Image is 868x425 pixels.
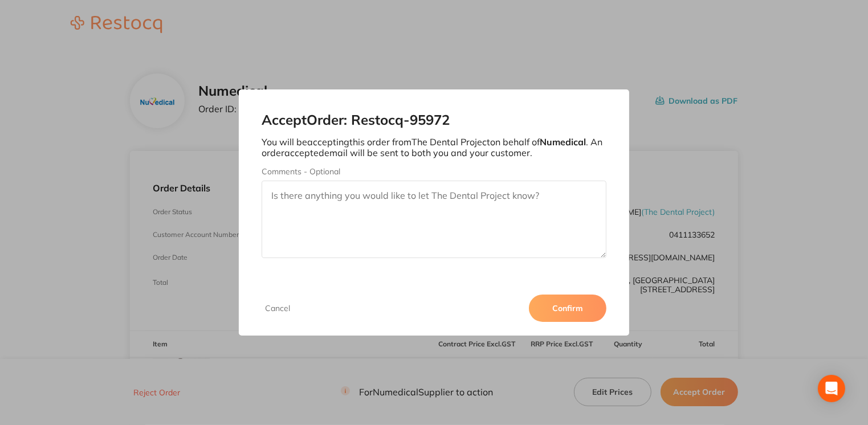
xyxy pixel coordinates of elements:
[540,136,586,148] b: Numedical
[529,295,606,322] button: Confirm
[818,375,845,402] div: Open Intercom Messenger
[262,112,606,128] h2: Accept Order: Restocq- 95972
[262,137,606,158] p: You will be accepting this order from The Dental Project on behalf of . An order accepted email w...
[262,167,606,176] label: Comments - Optional
[262,303,294,313] button: Cancel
